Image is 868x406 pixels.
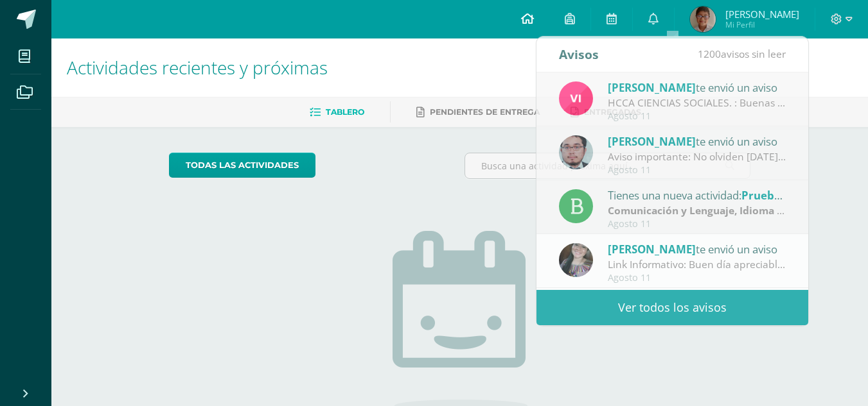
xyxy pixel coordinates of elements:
img: 64dcc7b25693806399db2fba3b98ee94.png [690,6,716,32]
a: Tablero [310,102,364,123]
div: Agosto 11 [608,111,786,122]
span: Tablero [326,107,364,117]
a: Ver todos los avisos [536,290,808,325]
span: [PERSON_NAME] [725,8,799,21]
span: [PERSON_NAME] [608,80,696,95]
input: Busca una actividad próxima aquí... [465,153,750,178]
a: todas las Actividades [169,153,315,178]
div: te envió un aviso [608,241,786,257]
span: Prueba de logro [741,188,826,203]
img: bd6d0aa147d20350c4821b7c643124fa.png [559,81,593,115]
span: Pendientes de entrega [430,107,540,117]
div: Aviso importante: No olviden mañana lo de la rifa y los vauchers de los depositos (dinero no, ese... [608,149,786,164]
div: te envió un aviso [608,79,786,96]
div: Avisos [559,37,599,72]
span: avisos sin leer [698,47,786,61]
span: Mi Perfil [725,19,799,30]
strong: Comunicación y Lenguaje, Idioma Español [608,203,816,217]
span: [PERSON_NAME] [608,242,696,257]
div: Agosto 11 [608,219,786,230]
img: 8322e32a4062cfa8b237c59eedf4f548.png [559,243,593,277]
span: [PERSON_NAME] [608,134,696,149]
span: 1200 [698,47,721,61]
div: Agosto 11 [608,165,786,176]
span: Actividades recientes y próximas [67,55,328,80]
a: Pendientes de entrega [416,102,540,123]
div: Link Informativo: Buen día apreciables estudiantes, es un gusto dirigirme a ustedes en este inici... [608,257,786,272]
img: 5fac68162d5e1b6fbd390a6ac50e103d.png [559,135,593,169]
div: Tienes una nueva actividad: [608,187,786,203]
div: te envió un aviso [608,133,786,149]
div: HCCA CIENCIAS SOCIALES. : Buenas tardes a todos, un gusto saludarles. Por este medio envió la HCC... [608,96,786,110]
div: | Prueba de Logro [608,203,786,218]
div: Agosto 11 [608,273,786,283]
